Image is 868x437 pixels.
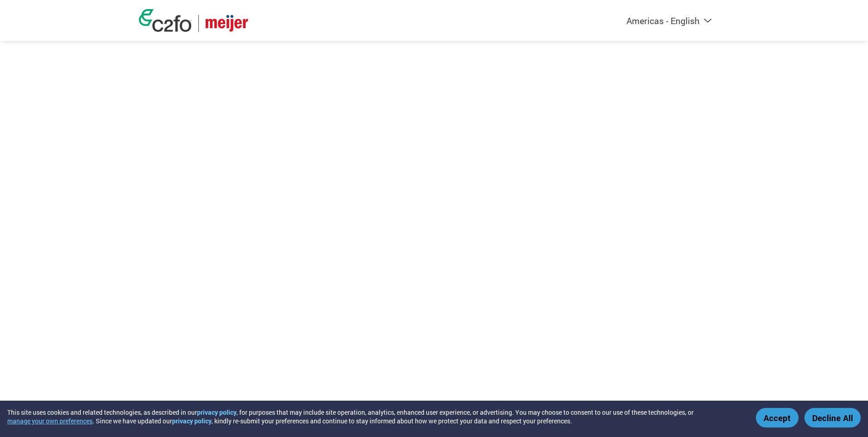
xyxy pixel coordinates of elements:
a: privacy policy [172,417,212,425]
div: This site uses cookies and related technologies, as described in our , for purposes that may incl... [7,408,743,425]
button: Accept [756,408,799,427]
button: Decline All [804,408,861,427]
button: manage your own preferences [7,417,93,425]
a: privacy policy [197,408,237,417]
img: Meijer [206,15,248,32]
img: c2fo logo [139,9,192,32]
